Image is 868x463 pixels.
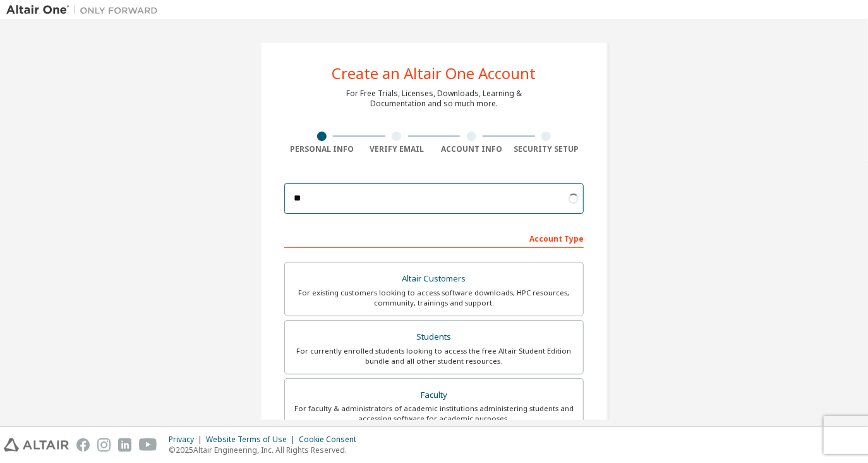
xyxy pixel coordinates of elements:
p: © 2025 Altair Engineering, Inc. All Rights Reserved. [169,445,364,455]
div: Account Info [434,144,509,154]
img: facebook.svg [76,438,90,452]
div: Altair Customers [292,270,576,288]
div: For Free Trials, Licenses, Downloads, Learning & Documentation and so much more. [346,89,522,109]
div: Personal Info [284,144,359,154]
div: Security Setup [509,144,584,154]
img: instagram.svg [97,438,111,452]
div: For currently enrolled students looking to access the free Altair Student Edition bundle and all ... [292,346,576,366]
div: Privacy [169,435,206,445]
img: linkedin.svg [118,438,131,452]
img: altair_logo.svg [4,438,69,452]
div: Cookie Consent [299,435,364,445]
div: Students [292,328,576,346]
div: Faculty [292,386,576,404]
div: Website Terms of Use [206,435,299,445]
div: Account Type [284,228,584,248]
div: For faculty & administrators of academic institutions administering students and accessing softwa... [292,404,576,424]
div: For existing customers looking to access software downloads, HPC resources, community, trainings ... [292,288,576,308]
img: Altair One [6,4,164,16]
div: Create an Altair One Account [332,66,536,81]
img: youtube.svg [139,438,157,452]
div: Verify Email [359,144,435,154]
